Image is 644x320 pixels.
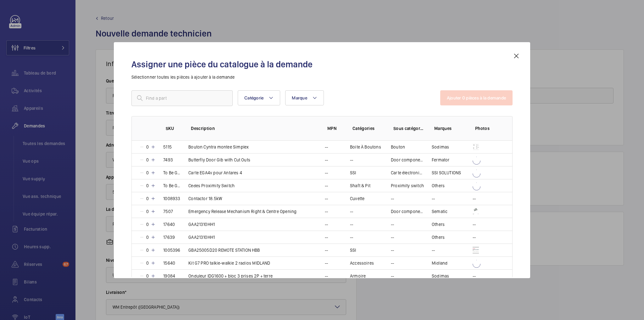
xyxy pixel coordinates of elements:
[391,195,394,202] p: --
[325,247,328,253] p: --
[432,260,447,266] p: Midland
[238,90,280,105] button: Catégorie
[188,260,270,266] p: Kit G7 PRO talkie-walkie 2 radios MIDLAND
[144,195,151,202] p: 0
[350,170,356,176] p: SSI
[432,157,449,163] p: Fermator
[432,182,445,189] p: Others
[350,182,370,189] p: Shaft & Pit
[325,170,328,176] p: --
[391,144,405,150] p: Bouton
[163,247,180,253] p: 1005396
[475,125,500,132] p: Photos
[327,125,342,132] p: MPN
[350,234,353,240] p: --
[131,74,513,80] p: Sélectionner toutes les pièces à ajouter à la demande
[432,234,445,240] p: Others
[144,208,151,215] p: 0
[350,157,353,163] p: --
[350,247,356,253] p: SSI
[188,247,260,253] p: GBA25005D20 REMOTE STATION HBB
[391,260,394,266] p: --
[144,234,151,240] p: 0
[285,90,324,105] button: Marque
[391,170,424,176] p: Carte électronique
[391,208,424,215] p: Door components
[325,234,328,240] p: --
[432,208,447,215] p: Sematic
[432,170,461,176] p: SSI SOLUTIONS
[473,144,479,150] img: g3a49nfdYcSuQfseZNAG9Il-olRDJnLUGo71PhoUjj9uzZrS.png
[473,221,476,227] p: --
[350,195,364,202] p: Cuvette
[144,170,151,176] p: 0
[350,273,366,279] p: Armoire
[434,125,465,132] p: Marques
[163,195,180,202] p: 1008933
[432,273,449,279] p: Sodimas
[473,208,479,215] img: iDiDZI9L968JTgxBhqAA3GXtu6eyozIi-QdPokduLd3zVz3_.jpeg
[325,208,328,215] p: --
[144,157,151,163] p: 0
[144,182,151,189] p: 0
[163,157,173,163] p: 7493
[188,234,215,240] p: GAA21310HH1
[325,273,328,279] p: --
[163,170,181,176] p: To Be Generated
[188,221,215,227] p: GAA21310HH1
[163,260,175,266] p: 15640
[325,221,328,227] p: --
[188,208,297,215] p: Emergency Release Mechanism Right & Centre Opening
[391,247,394,253] p: --
[473,195,476,202] p: --
[163,234,175,240] p: 17639
[350,208,353,215] p: --
[188,157,250,163] p: Butterfly Door Gib with Cut Outs
[325,182,328,189] p: --
[188,144,249,150] p: Bouton Cyntra montee Simplex
[163,221,175,227] p: 17640
[473,234,476,240] p: --
[350,260,374,266] p: Accessoires
[325,157,328,163] p: --
[144,144,151,150] p: 0
[163,144,172,150] p: 5115
[292,95,307,100] span: Marque
[432,195,435,202] p: --
[188,273,273,279] p: Onduleur IDG1600 + bloc 3 prises 2P + terre
[163,273,175,279] p: 19084
[325,144,328,150] p: --
[163,182,181,189] p: To Be Generated
[432,247,435,253] p: --
[391,221,394,227] p: --
[131,59,513,70] h2: Assigner une pièce du catalogue à la demande
[188,195,222,202] p: Contactor 18.5kW
[391,182,424,189] p: Proximity switch
[244,95,264,100] span: Catégorie
[166,125,181,132] p: SKU
[432,221,445,227] p: Others
[391,273,394,279] p: --
[188,170,242,176] p: Carte EGA4v pour Antares 4
[144,260,151,266] p: 0
[393,125,424,132] p: Sous catégories
[144,273,151,279] p: 0
[131,90,233,106] input: Find a part
[188,182,235,189] p: Cedes Proximity Switch
[350,221,353,227] p: --
[473,273,476,279] p: --
[325,260,328,266] p: --
[350,144,381,150] p: Boite À Boutons
[391,234,394,240] p: --
[144,221,151,227] p: 0
[144,247,151,253] p: 0
[473,247,479,253] img: tAslpmMaGVarH-ItsnIgCEYEQz4qM11pPSp5BVkrO3V6mnZg.png
[391,157,424,163] p: Door components
[432,144,449,150] p: Sodimas
[440,90,513,105] button: Ajouter 0 pièces à la demande
[325,195,328,202] p: --
[163,208,173,215] p: 7507
[191,125,317,132] p: Description
[353,125,383,132] p: Catégories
